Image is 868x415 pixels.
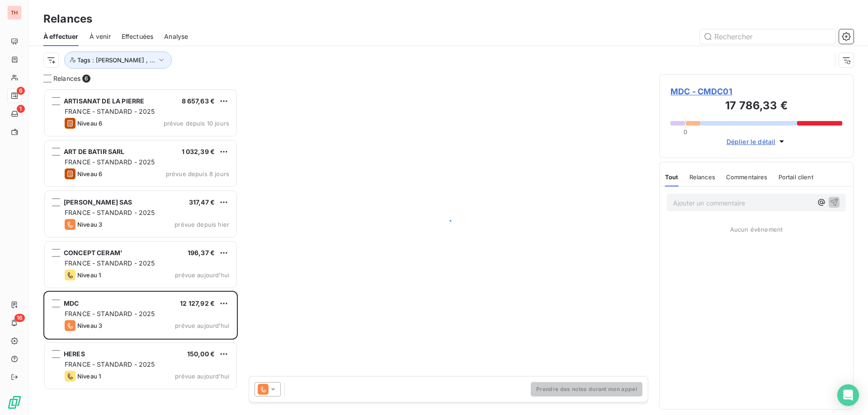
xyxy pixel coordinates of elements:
[837,384,859,406] div: Open Intercom Messenger
[64,148,125,155] span: ART DE BATIR SARL
[180,299,215,307] span: 12 127,92 €
[65,259,155,267] span: FRANCE - STANDARD - 2025
[164,120,229,127] span: prévue depuis 10 jours
[175,322,229,329] span: prévue aujourd’hui
[77,373,101,380] span: Niveau 1
[7,395,22,410] img: Logo LeanPay
[53,74,80,83] span: Relances
[77,170,102,177] span: Niveau 6
[175,373,229,380] span: prévue aujourd’hui
[43,11,92,27] h3: Relances
[17,87,25,95] span: 6
[65,158,155,166] span: FRANCE - STANDARD - 2025
[670,85,842,98] span: MDC - CMDC01
[188,249,215,256] span: 196,37 €
[65,107,155,115] span: FRANCE - STANDARD - 2025
[65,360,155,368] span: FRANCE - STANDARD - 2025
[90,32,111,41] span: À venir
[684,128,687,135] span: 0
[43,89,238,415] div: grid
[77,120,102,127] span: Niveau 6
[726,137,776,146] span: Déplier le détail
[182,97,215,105] span: 8 657,63 €
[700,29,835,44] input: Rechercher
[187,350,215,358] span: 150,00 €
[77,271,101,279] span: Niveau 1
[65,209,155,216] span: FRANCE - STANDARD - 2025
[7,5,22,20] div: TH
[64,249,123,256] span: CONCEPT CERAM'
[64,350,85,358] span: HERES
[82,75,90,83] span: 6
[122,32,154,41] span: Effectuées
[670,98,842,116] h3: 17 786,33 €
[77,322,102,329] span: Niveau 3
[778,173,813,181] span: Portail client
[166,170,229,177] span: prévue depuis 8 jours
[175,271,229,279] span: prévue aujourd’hui
[531,382,642,396] button: Prendre des notes durant mon appel
[730,226,783,233] span: Aucun évènement
[64,51,172,69] button: Tags : [PERSON_NAME] , ...
[65,310,155,317] span: FRANCE - STANDARD - 2025
[726,173,768,181] span: Commentaires
[77,221,102,228] span: Niveau 3
[724,136,789,147] button: Déplier le détail
[64,97,144,105] span: ARTISANAT DE LA PIERRE
[64,198,132,206] span: [PERSON_NAME] SAS
[43,32,79,41] span: À effectuer
[175,221,229,228] span: prévue depuis hier
[14,314,25,322] span: 16
[17,105,25,113] span: 1
[189,198,215,206] span: 317,47 €
[689,173,715,181] span: Relances
[182,148,215,155] span: 1 032,39 €
[64,299,79,307] span: MDC
[77,56,155,64] span: Tags : [PERSON_NAME] , ...
[665,173,679,181] span: Tout
[164,32,188,41] span: Analyse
